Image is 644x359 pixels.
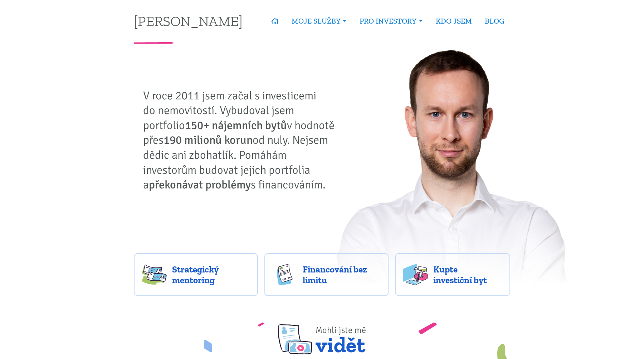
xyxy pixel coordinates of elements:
[353,13,429,29] a: PRO INVESTORY
[172,264,250,285] span: Strategický mentoring
[316,316,366,354] span: vidět
[149,178,251,192] strong: překonávat problémy
[134,14,243,28] a: [PERSON_NAME]
[433,264,503,285] span: Kupte investiční byt
[303,264,381,285] span: Financování bez limitu
[429,13,478,29] a: KDO JSEM
[285,13,353,29] a: MOJE SLUŽBY
[478,13,511,29] a: BLOG
[264,253,389,296] a: Financování bez limitu
[142,264,167,285] img: strategy
[395,253,511,296] a: Kupte investiční byt
[143,88,340,192] p: V roce 2011 jsem začal s investicemi do nemovitostí. Vybudoval jsem portfolio v hodnotě přes od n...
[272,264,297,285] img: finance
[164,133,253,147] strong: 190 milionů korun
[134,253,258,296] a: Strategický mentoring
[403,264,428,285] img: flats
[185,118,287,132] strong: 150+ nájemních bytů
[316,325,366,335] span: Mohli jste mě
